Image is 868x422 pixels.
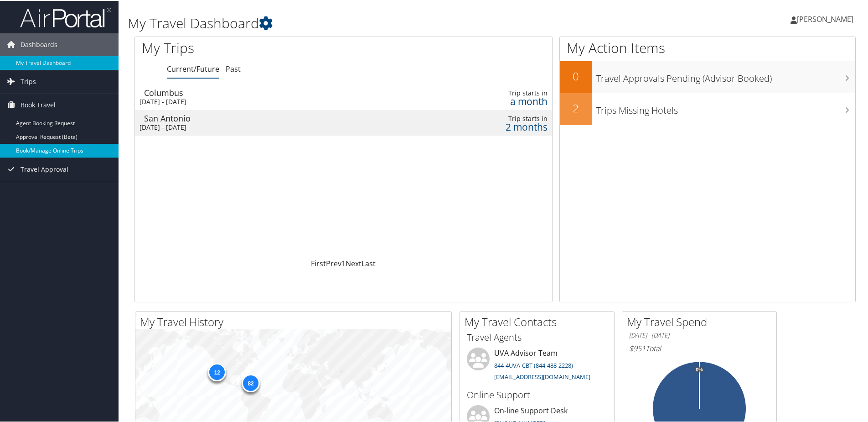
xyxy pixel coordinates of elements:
[362,258,376,268] a: Last
[139,97,398,105] div: [DATE] - [DATE]
[560,100,592,115] h2: 2
[142,37,372,57] h1: My Trips
[467,388,607,401] h3: Online Support
[21,93,56,116] span: Book Travel
[20,6,111,27] img: airportal-logo.png
[226,63,241,73] a: Past
[629,343,646,353] span: $951
[560,37,855,57] h1: My Action Items
[326,258,341,268] a: Prev
[449,114,548,122] div: Trip starts in
[596,99,855,116] h3: Trips Missing Hotels
[790,5,863,32] a: [PERSON_NAME]
[208,362,226,380] div: 12
[560,68,592,83] h2: 0
[462,347,612,384] li: UVA Advisor Team
[128,13,618,32] h1: My Travel Dashboard
[560,92,855,124] a: 2Trips Missing Hotels
[494,372,590,380] a: [EMAIL_ADDRESS][DOMAIN_NAME]
[311,258,326,268] a: First
[629,343,770,353] h6: Total
[696,366,703,372] tspan: 0%
[346,258,362,268] a: Next
[596,67,855,84] h3: Travel Approvals Pending (Advisor Booked)
[465,313,614,329] h2: My Travel Contacts
[167,63,219,73] a: Current/Future
[449,88,548,96] div: Trip starts in
[560,60,855,92] a: 0Travel Approvals Pending (Advisor Booked)
[467,330,607,343] h3: Travel Agents
[21,32,57,55] span: Dashboards
[627,313,776,329] h2: My Travel Spend
[139,122,398,131] div: [DATE] - [DATE]
[21,69,36,92] span: Trips
[21,157,68,180] span: Travel Approval
[242,373,260,391] div: 82
[797,13,853,23] span: [PERSON_NAME]
[144,113,403,121] div: San Antonio
[449,96,548,105] div: a month
[140,313,451,329] h2: My Travel History
[494,360,573,369] a: 844-4UVA-CBT (844-488-2228)
[449,122,548,130] div: 2 months
[144,88,403,96] div: Columbus
[629,330,770,339] h6: [DATE] - [DATE]
[341,258,346,268] a: 1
